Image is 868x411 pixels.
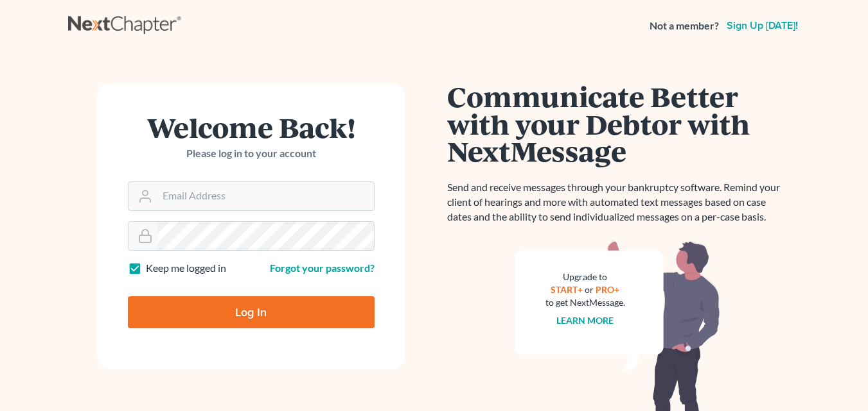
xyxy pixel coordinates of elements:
[447,83,788,165] h1: Communicate Better with your Debtor with NextMessage
[270,262,375,274] a: Forgot your password?
[545,296,625,309] div: to get NextMessage.
[585,284,594,295] span: or
[596,284,619,295] a: PRO+
[724,21,801,31] a: Sign up [DATE]!
[556,315,614,326] a: Learn more
[157,182,374,210] input: Email Address
[551,284,583,295] a: START+
[545,271,625,283] div: Upgrade to
[128,113,375,141] h1: Welcome Back!
[128,146,375,161] p: Please log in to your account
[128,296,375,328] input: Log In
[146,261,226,276] label: Keep me logged in
[447,180,788,224] p: Send and receive messages through your bankruptcy software. Remind your client of hearings and mo...
[650,19,719,33] strong: Not a member?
